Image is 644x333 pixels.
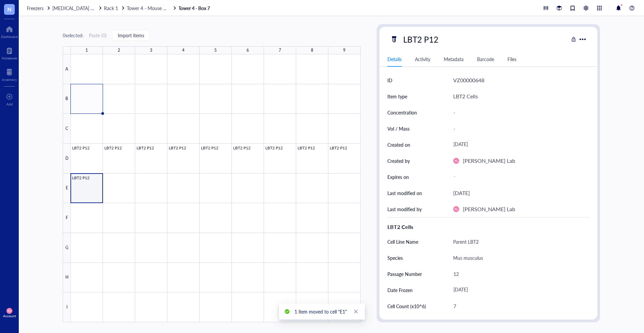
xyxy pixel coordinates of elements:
a: Rack 1Tower 4 - Mouse Red [104,5,177,11]
a: Inventory [2,67,17,82]
div: A [63,54,71,84]
div: [DATE] [453,189,470,197]
div: Species [387,254,403,261]
div: Expires on [387,173,409,181]
div: Metadata [444,55,464,63]
a: Close [352,308,360,315]
div: 2 [118,46,120,55]
div: Notebook [2,56,17,60]
div: 12 [450,267,587,281]
div: Vol / Mass [387,125,410,132]
div: - [450,171,587,183]
div: 7 [279,46,281,55]
button: Paste (0) [89,30,107,41]
div: Add [6,102,13,106]
div: I [63,292,71,322]
div: E [63,174,71,203]
div: Cell Count (x10^6) [387,302,426,310]
div: Last modified by [387,205,422,213]
span: NL [454,207,458,210]
div: Parent LBT2 [453,238,479,245]
div: Date Frozen [387,286,413,294]
div: 5 [214,46,217,55]
div: Files [507,55,517,63]
div: [DATE] [450,139,587,151]
div: VZ00000648 [453,76,484,85]
div: [PERSON_NAME] Lab [463,205,515,213]
div: - [450,122,587,136]
div: 7 [450,299,587,313]
span: N [7,5,11,13]
a: Tower 4 - Box 7 [178,5,211,11]
div: B [63,84,71,114]
div: - [450,105,587,120]
div: 1 item moved to cell "E1" [294,308,347,315]
div: 3 [150,46,152,55]
span: NL [454,159,458,162]
div: Inventory [2,78,17,82]
div: Created on [387,141,410,148]
div: Details [387,55,401,63]
a: [MEDICAL_DATA] Dewer [52,5,103,11]
span: NL [8,309,11,312]
div: [DATE] [450,284,587,296]
div: Created by [387,157,410,164]
a: Dashboard [1,24,18,39]
div: D [63,144,71,174]
div: C [63,114,71,144]
div: Mus musculus [453,254,483,261]
div: Activity [415,55,430,63]
div: 0 selected: [63,32,84,39]
div: LBT2 Cells [453,92,478,101]
div: Account [3,314,16,318]
div: 4 [182,46,184,55]
div: F [63,203,71,233]
div: 1 [86,46,88,55]
div: LBT2 Cells [387,223,589,231]
span: Import items [118,33,144,38]
div: [PERSON_NAME] Lab [463,156,515,165]
div: Passage Number [387,270,422,278]
div: 9 [343,46,345,55]
a: Notebook [2,45,17,60]
span: Freezers [27,5,44,11]
div: ID [387,77,392,84]
span: Rack 1 [104,5,118,11]
div: 8 [311,46,313,55]
div: Item type [387,93,407,100]
div: Cell Line Name [387,238,418,245]
button: Import items [112,30,150,41]
a: Freezers [27,5,51,11]
span: close [354,309,358,314]
div: H [63,263,71,293]
div: LBT2 P12 [400,32,441,46]
span: Tower 4 - Mouse Red [127,5,171,11]
div: Barcode [477,55,494,63]
div: G [63,233,71,263]
div: 6 [247,46,249,55]
div: Concentration [387,109,417,116]
div: Last modified on [387,189,422,197]
span: [MEDICAL_DATA] Dewer [52,5,104,11]
div: Dashboard [1,35,18,39]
